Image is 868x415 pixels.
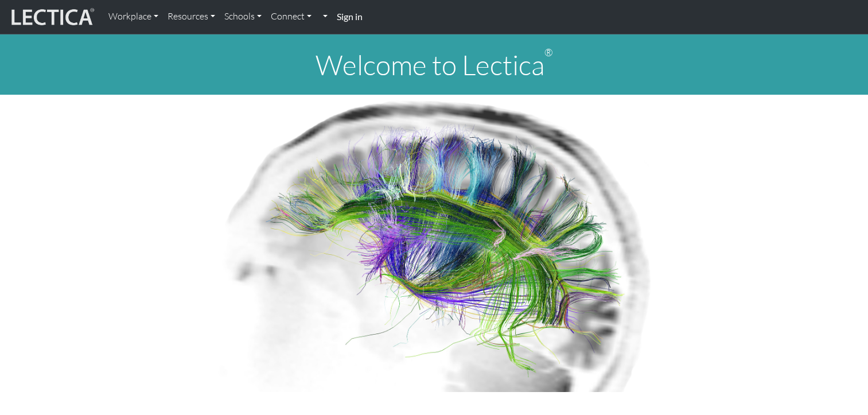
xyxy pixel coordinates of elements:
[9,6,95,28] img: lecticalive
[544,46,553,59] sup: ®
[211,95,657,392] img: Human Connectome Project Image
[220,5,266,29] a: Schools
[266,5,316,29] a: Connect
[163,5,220,29] a: Resources
[337,11,363,22] strong: Sign in
[332,5,367,29] a: Sign in
[104,5,163,29] a: Workplace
